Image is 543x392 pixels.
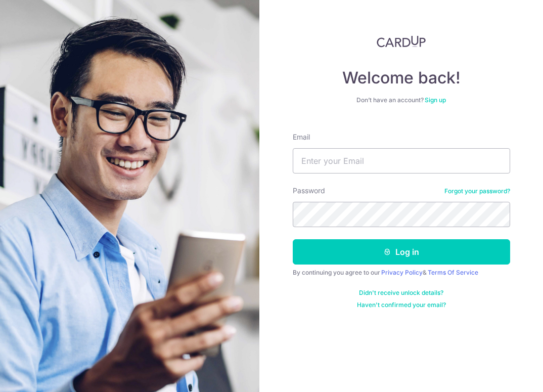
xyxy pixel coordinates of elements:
label: Email [293,132,310,142]
a: Sign up [425,96,446,104]
a: Didn't receive unlock details? [359,289,443,297]
img: CardUp Logo [377,35,426,48]
button: Log in [293,239,510,265]
a: Privacy Policy [381,269,423,276]
a: Haven't confirmed your email? [357,301,446,309]
div: By continuing you agree to our & [293,269,510,277]
input: Enter your Email [293,148,510,173]
a: Forgot your password? [444,187,510,195]
label: Password [293,186,325,196]
a: Terms Of Service [428,269,478,276]
h4: Welcome back! [293,68,510,88]
div: Don’t have an account? [293,96,510,104]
